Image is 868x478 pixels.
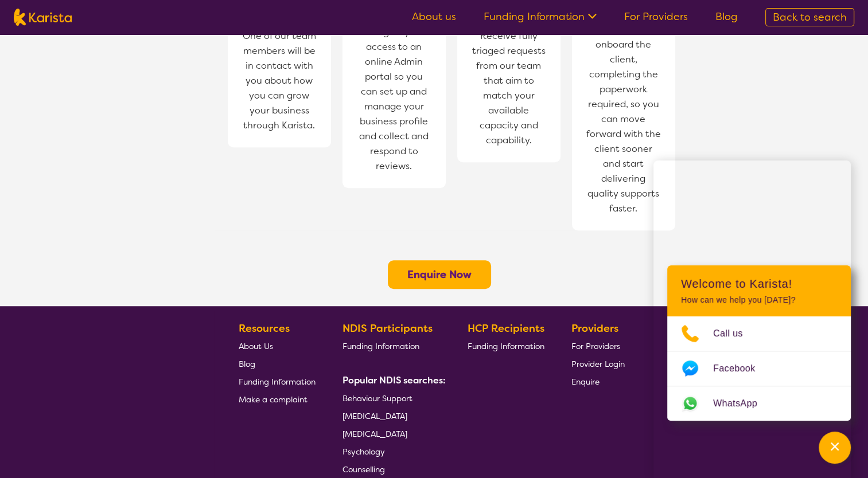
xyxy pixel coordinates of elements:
[468,341,544,351] span: Funding Information
[239,322,290,335] b: Resources
[342,337,441,355] a: Funding Information
[412,10,456,23] a: About us
[571,355,625,373] a: Provider Login
[624,10,688,23] a: For Providers
[239,390,316,408] a: Make a complaint
[342,341,419,351] span: Funding Information
[765,8,854,26] a: Back to search
[342,446,385,457] span: Psychology
[468,337,544,355] a: Funding Information
[342,442,441,460] a: Psychology
[239,373,316,390] a: Funding Information
[239,377,316,387] span: Funding Information
[407,268,472,281] a: Enquire Now
[468,322,544,335] b: HCP Recipients
[715,10,738,23] a: Blog
[571,337,625,355] a: For Providers
[571,359,625,369] span: Provider Login
[469,26,549,151] span: Receive fully triaged requests from our team that aim to match your available capacity and capabi...
[239,355,316,373] a: Blog
[773,10,847,24] span: Back to search
[571,341,620,351] span: For Providers
[571,377,600,387] span: Enquire
[342,322,433,335] b: NDIS Participants
[571,322,618,335] b: Providers
[342,393,412,403] span: Behaviour Support
[342,429,407,439] span: [MEDICAL_DATA]
[14,9,72,26] img: Karista logo
[342,411,407,421] span: [MEDICAL_DATA]
[239,337,316,355] a: About Us
[342,374,446,386] b: Popular NDIS searches:
[583,5,664,219] span: We don't just refer! We onboard the client, completing the paperwork required, so you can move fo...
[342,389,441,407] a: Behaviour Support
[342,407,441,425] a: [MEDICAL_DATA]
[653,160,851,478] iframe: Chat Window
[239,394,308,405] span: Make a complaint
[239,341,273,351] span: About Us
[571,373,625,390] a: Enquire
[484,10,597,23] a: Funding Information
[239,359,255,369] span: Blog
[354,22,434,177] span: We give you access to an online Admin portal so you can set up and manage your business profile a...
[239,26,320,136] span: One of our team members will be in contact with you about how you can grow your business through ...
[388,260,491,289] button: Enquire Now
[342,425,441,442] a: [MEDICAL_DATA]
[342,464,385,475] span: Counselling
[342,460,441,478] a: Counselling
